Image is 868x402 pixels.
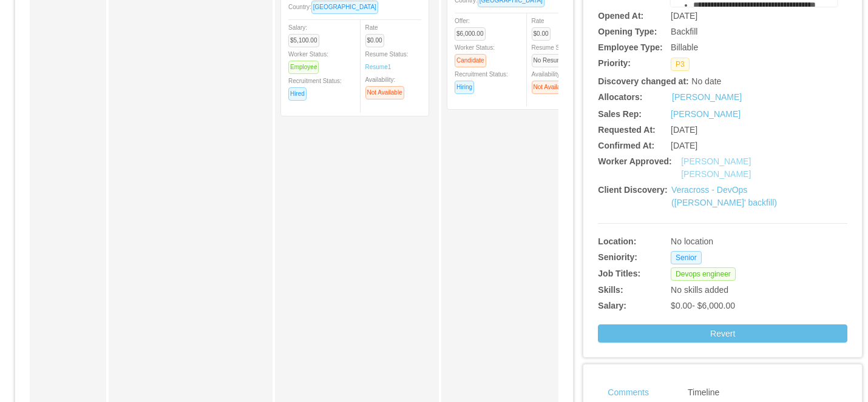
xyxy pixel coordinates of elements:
[288,4,383,10] span: Country:
[455,71,508,90] span: Recruitment Status:
[598,269,640,278] b: Job Titles:
[598,27,657,36] b: Opening Type:
[671,109,741,119] a: [PERSON_NAME]
[598,76,688,86] b: Discovery changed at:
[681,156,751,179] a: [PERSON_NAME] [PERSON_NAME]
[672,91,742,104] a: [PERSON_NAME]
[365,62,392,72] a: Resume1
[532,71,575,90] span: Availability:
[671,27,697,36] span: Backfill
[365,86,404,99] span: Not Available
[365,34,384,47] span: $0.00
[671,251,702,264] span: Senior
[598,11,643,21] b: Opened At:
[598,125,655,135] b: Requested At:
[598,185,667,195] b: Client Discovery:
[365,76,409,96] span: Availability:
[288,34,319,47] span: $5,100.00
[455,27,486,41] span: $6,000.00
[671,235,795,248] div: No location
[532,81,571,94] span: Not Available
[598,156,671,166] b: Worker Approved:
[671,58,690,71] span: P3
[288,78,342,97] span: Recruitment Status:
[532,18,555,37] span: Rate
[288,24,324,44] span: Salary:
[532,27,551,41] span: $0.00
[288,61,319,74] span: Employee
[598,236,636,246] b: Location:
[598,58,631,68] b: Priority:
[671,285,728,295] span: No skills added
[288,51,328,70] span: Worker Status:
[365,24,389,44] span: Rate
[598,141,654,150] b: Confirmed At:
[532,44,575,64] span: Resume Status:
[671,42,698,52] span: Billable
[365,51,409,70] span: Resume Status:
[671,11,697,21] span: [DATE]
[598,324,847,343] button: Revert
[598,42,662,52] b: Employee Type:
[598,92,642,102] b: Allocators:
[671,301,735,310] span: $0.00 - $6,000.00
[455,81,474,94] span: Hiring
[691,76,721,86] span: No date
[455,54,486,67] span: Candidate
[598,285,623,295] b: Skills:
[455,44,495,64] span: Worker Status:
[455,18,490,37] span: Offer:
[598,301,626,310] b: Salary:
[288,87,307,101] span: Hired
[671,125,697,135] span: [DATE]
[598,252,637,262] b: Seniority:
[532,54,568,67] span: No Resume
[311,1,378,14] span: [GEOGRAPHIC_DATA]
[671,267,736,281] span: Devops engineer
[598,109,642,119] b: Sales Rep:
[671,141,697,150] span: [DATE]
[671,185,777,207] a: Veracross - DevOps ([PERSON_NAME]' backfill)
